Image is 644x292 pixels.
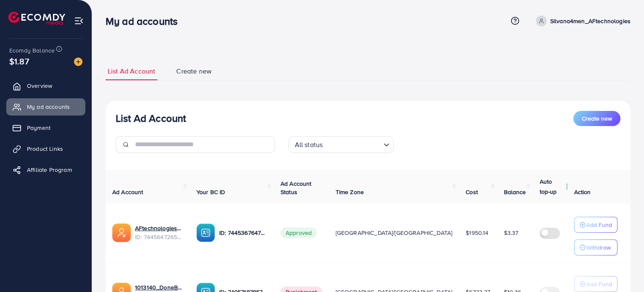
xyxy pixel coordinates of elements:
[27,82,52,90] span: Overview
[586,220,612,230] p: Add Fund
[135,233,183,241] span: ID: 7445647265869447169
[573,111,620,126] button: Create new
[293,139,325,151] span: All status
[586,279,612,289] p: Add Fund
[574,239,617,255] button: Withdraw
[336,229,453,237] span: [GEOGRAPHIC_DATA]/[GEOGRAPHIC_DATA]
[574,217,617,233] button: Add Fund
[112,188,143,196] span: Ad Account
[6,119,85,136] a: Payment
[466,188,478,196] span: Cost
[116,112,186,124] h3: List Ad Account
[6,77,85,94] a: Overview
[219,228,267,238] p: ID: 7445367647883460625
[6,140,85,157] a: Product Links
[27,103,70,111] span: My ad accounts
[176,66,212,76] span: Create new
[27,124,50,132] span: Payment
[533,16,631,26] a: Silvana4men_AFtechnologies
[27,145,63,153] span: Product Links
[281,227,317,238] span: Approved
[6,161,85,178] a: Affiliate Program
[135,283,183,292] a: 1013140_DoneBaker_aftechnologies_1719539065809
[135,224,183,232] a: AFtechnologies_1733574856174
[108,66,155,76] span: List Ad Account
[135,224,183,241] div: <span class='underline'>AFtechnologies_1733574856174</span></br>7445647265869447169
[74,16,84,26] img: menu
[9,55,29,67] span: $1.87
[9,46,55,55] span: Ecomdy Balance
[6,98,85,115] a: My ad accounts
[281,179,312,196] span: Ad Account Status
[504,188,526,196] span: Balance
[112,224,131,242] img: ic-ads-acc.e4c84228.svg
[106,15,184,27] h3: My ad accounts
[325,137,380,151] input: Search for option
[196,188,225,196] span: Your BC ID
[586,242,611,253] p: Withdraw
[196,224,215,242] img: ic-ba-acc.ded83a64.svg
[8,12,65,25] img: logo
[466,229,488,237] span: $1950.14
[27,166,72,174] span: Affiliate Program
[582,114,612,123] span: Create new
[504,229,519,237] span: $3.37
[550,16,631,26] p: Silvana4men_AFtechnologies
[540,176,564,197] p: Auto top-up
[574,276,617,292] button: Add Fund
[574,188,591,196] span: Action
[74,58,82,66] img: image
[336,188,364,196] span: Time Zone
[289,136,394,153] div: Search for option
